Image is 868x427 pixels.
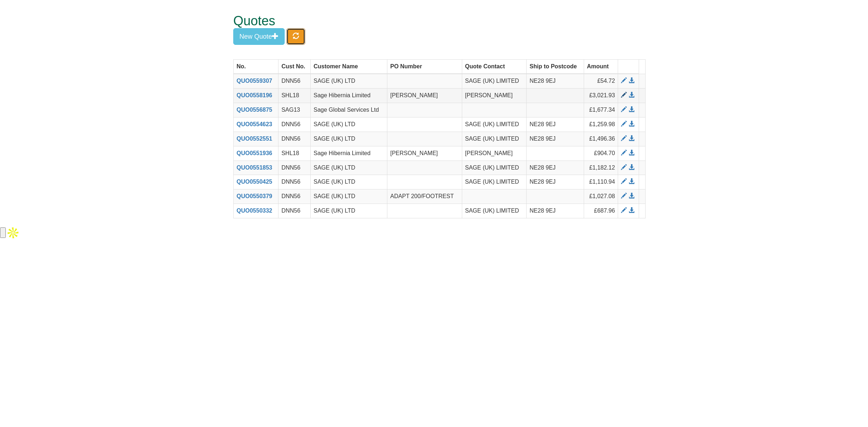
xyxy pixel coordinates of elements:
[527,59,584,74] th: Ship to Postcode
[233,14,618,28] h1: Quotes
[310,103,387,118] td: Sage Global Services Ltd
[310,146,387,161] td: Sage Hibernia Limited
[462,59,527,74] th: Quote Contact
[310,74,387,88] td: SAGE (UK) LTD
[278,146,311,161] td: SHL18
[278,161,311,175] td: DNN56
[278,89,311,103] td: SHL18
[462,146,527,161] td: [PERSON_NAME]
[527,175,584,189] td: NE28 9EJ
[237,121,272,127] a: QUO0554623
[310,161,387,175] td: SAGE (UK) LTD
[278,74,311,88] td: DNN56
[278,189,311,204] td: DNN56
[237,107,272,113] a: QUO0556875
[584,89,618,103] td: £3,021.93
[462,89,527,103] td: [PERSON_NAME]
[462,74,527,88] td: SAGE (UK) LIMITED
[278,204,311,218] td: DNN56
[527,74,584,88] td: NE28 9EJ
[233,28,285,45] button: New Quote
[527,204,584,218] td: NE28 9EJ
[310,204,387,218] td: SAGE (UK) LTD
[584,161,618,175] td: £1,182.12
[462,204,527,218] td: SAGE (UK) LIMITED
[310,189,387,204] td: SAGE (UK) LTD
[237,165,272,171] a: QUO0551853
[527,132,584,146] td: NE28 9EJ
[527,117,584,132] td: NE28 9EJ
[234,59,278,74] th: No.
[387,146,462,161] td: [PERSON_NAME]
[584,74,618,88] td: £54.72
[237,179,272,185] a: QUO0550425
[278,132,311,146] td: DNN56
[387,189,462,204] td: ADAPT 200/FOOTREST
[584,204,618,218] td: £687.96
[584,59,618,74] th: Amount
[310,59,387,74] th: Customer Name
[387,89,462,103] td: [PERSON_NAME]
[237,136,272,142] a: QUO0552551
[584,117,618,132] td: £1,259.98
[527,161,584,175] td: NE28 9EJ
[310,89,387,103] td: Sage Hibernia Limited
[237,208,272,214] a: QUO0550332
[584,132,618,146] td: £1,496.36
[584,103,618,118] td: £1,677.34
[278,103,311,118] td: SAG13
[237,78,272,84] a: QUO0559307
[310,175,387,189] td: SAGE (UK) LTD
[584,175,618,189] td: £1,110.94
[462,161,527,175] td: SAGE (UK) LIMITED
[310,117,387,132] td: SAGE (UK) LTD
[278,117,311,132] td: DNN56
[584,189,618,204] td: £1,027.08
[462,175,527,189] td: SAGE (UK) LIMITED
[237,193,272,199] a: QUO0550379
[278,175,311,189] td: DNN56
[462,117,527,132] td: SAGE (UK) LIMITED
[237,92,272,98] a: QUO0558196
[462,132,527,146] td: SAGE (UK) LIMITED
[387,59,462,74] th: PO Number
[6,226,20,240] img: Apollo
[310,132,387,146] td: SAGE (UK) LTD
[278,59,311,74] th: Cust No.
[237,150,272,156] a: QUO0551936
[584,146,618,161] td: £904.70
